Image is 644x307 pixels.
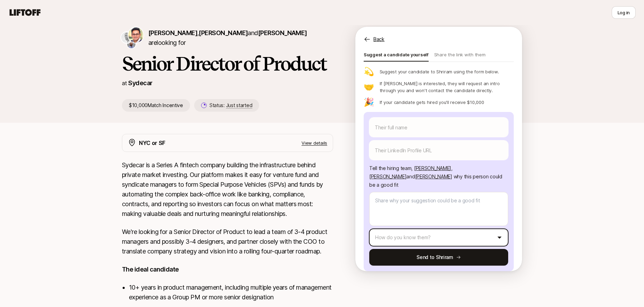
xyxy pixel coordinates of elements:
[209,101,252,110] p: Status:
[434,51,486,61] p: Share the link with them
[415,173,452,179] span: [PERSON_NAME]
[226,102,253,108] span: Just started
[364,83,374,91] p: 🤝
[122,79,127,88] p: at
[258,29,307,37] span: [PERSON_NAME]
[380,68,499,75] p: Suggest your candidate to Shriram using the form below.
[369,164,508,189] p: Tell the hiring team, why this person could be a good fit
[406,173,452,179] span: and
[414,165,451,171] span: [PERSON_NAME]
[364,98,374,106] p: 🎉
[199,29,248,37] span: [PERSON_NAME]
[364,51,429,61] p: Suggest a candidate yourself
[139,138,165,147] p: NYC or SF
[380,80,514,94] p: If [PERSON_NAME] is interested, they will request an intro through you and won't contact the cand...
[129,283,333,302] li: 10+ years in product management, including multiple years of management experience as a Group PM ...
[127,40,135,48] img: Adam Hill
[148,29,197,37] span: [PERSON_NAME]
[122,266,179,273] strong: The ideal candidate
[122,99,190,112] p: $10,000 Match Incentive
[248,29,307,37] span: and
[122,227,333,256] p: We're looking for a Senior Director of Product to lead a team of 3-4 product managers and possibl...
[302,139,327,146] p: View details
[122,160,333,219] p: Sydecar is a Series A fintech company building the infrastructure behind private market investing...
[373,35,385,43] p: Back
[148,28,333,48] p: are looking for
[197,29,248,37] span: ,
[369,173,406,179] span: [PERSON_NAME]
[122,53,333,74] h1: Senior Director of Product
[121,32,132,43] img: Nik Talreja
[369,249,508,266] button: Send to Shriram
[612,6,636,19] button: Log in
[380,99,484,106] p: If your candidate gets hired you'll receive $10,000
[128,27,143,43] img: Shriram Bhashyam
[364,67,374,76] p: 💫
[128,79,152,87] a: Sydecar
